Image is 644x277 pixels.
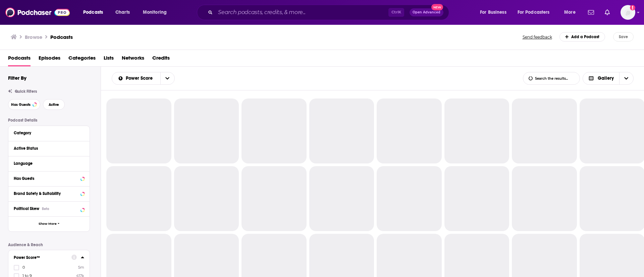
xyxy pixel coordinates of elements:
a: Networks [122,53,144,66]
span: Logged in as sydneymorris_books [621,5,635,20]
input: Search podcasts, credits, & more... [215,7,388,18]
span: Political Skew [14,206,39,211]
span: Gallery [598,76,614,81]
span: Show More [39,222,57,226]
button: Category [14,129,84,137]
button: Open AdvancedNew [410,8,443,16]
span: Active [49,103,59,107]
button: open menu [475,7,515,18]
span: For Business [480,8,506,17]
button: Power Score™ [14,253,71,261]
button: open menu [138,7,175,18]
h2: Filter By [8,75,26,81]
button: Brand Safety & Suitability [14,189,84,198]
div: Beta [42,207,49,211]
span: Has Guests [11,103,31,107]
a: Categories [68,53,96,66]
button: Has Guests [14,174,84,183]
button: Political SkewBeta [14,204,84,213]
button: Active Status [14,144,84,152]
div: Active Status [14,146,80,151]
button: Save [613,32,634,42]
span: 0 [22,265,25,270]
button: open menu [78,7,112,18]
span: New [431,4,443,10]
button: Has Guests [8,99,40,110]
a: Podcasts [50,34,73,40]
img: User Profile [621,5,635,20]
a: Show notifications dropdown [602,7,612,18]
span: 5m [78,265,84,270]
svg: Add a profile image [630,5,635,10]
div: Search podcasts, credits, & more... [203,5,455,20]
a: Lists [104,53,114,66]
div: Power Score™ [14,255,67,260]
span: Power Score [126,76,155,81]
a: Episodes [39,53,60,66]
button: Active [43,99,65,110]
button: Choose View [583,72,634,85]
a: Credits [152,53,170,66]
a: Charts [111,7,134,18]
button: open menu [112,76,160,81]
div: Brand Safety & Suitability [14,191,78,196]
span: Podcasts [83,8,103,17]
span: Monitoring [143,8,167,17]
button: open menu [513,7,559,18]
button: open menu [559,7,584,18]
div: Category [14,131,80,135]
a: Show notifications dropdown [585,7,597,18]
a: Podcasts [8,53,31,66]
img: Podchaser - Follow, Share and Rate Podcasts [5,6,70,19]
span: More [564,8,576,17]
span: Quick Filters [15,89,37,94]
h3: Browse [25,34,42,40]
button: open menu [160,72,174,84]
span: Charts [115,8,130,17]
div: Has Guests [14,176,78,181]
p: Podcast Details [8,118,90,123]
button: Send feedback [521,34,554,40]
div: Language [14,161,80,166]
p: Audience & Reach [8,243,90,247]
span: Open Advanced [413,11,440,14]
h2: Choose List sort [112,72,175,85]
a: Add a Podcast [559,32,605,42]
button: Show profile menu [621,5,635,20]
button: Show More [8,216,90,231]
span: For Podcasters [518,8,550,17]
button: Language [14,159,84,167]
span: Ctrl K [388,8,404,17]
